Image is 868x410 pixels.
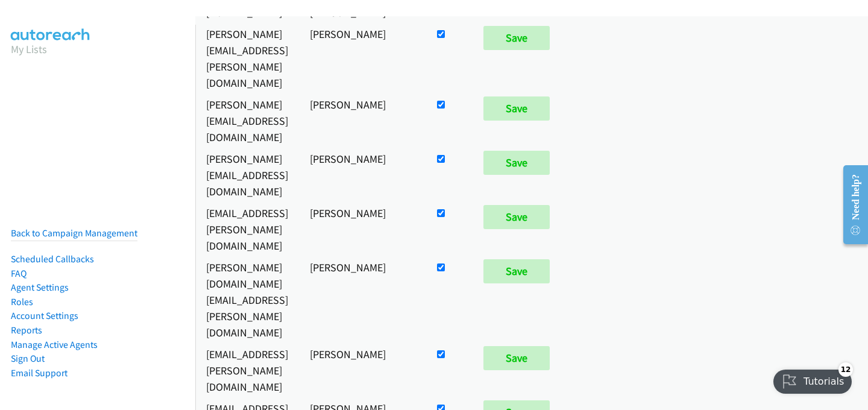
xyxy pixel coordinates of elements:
[11,324,42,336] a: Reports
[483,96,550,121] input: Save
[766,358,859,401] iframe: Checklist
[11,310,78,321] a: Account Settings
[195,202,299,256] td: [EMAIL_ADDRESS][PERSON_NAME][DOMAIN_NAME]
[11,353,45,364] a: Sign Out
[11,339,98,350] a: Manage Active Agents
[483,205,550,229] input: Save
[834,157,868,253] iframe: Resource Center
[299,148,424,202] td: [PERSON_NAME]
[11,42,47,56] a: My Lists
[195,23,299,93] td: [PERSON_NAME][EMAIL_ADDRESS][PERSON_NAME][DOMAIN_NAME]
[483,259,550,283] input: Save
[195,148,299,202] td: [PERSON_NAME][EMAIL_ADDRESS][DOMAIN_NAME]
[11,282,69,293] a: Agent Settings
[299,93,424,148] td: [PERSON_NAME]
[11,253,94,265] a: Scheduled Callbacks
[11,296,33,307] a: Roles
[195,256,299,343] td: [PERSON_NAME][DOMAIN_NAME][EMAIL_ADDRESS][PERSON_NAME][DOMAIN_NAME]
[11,367,68,379] a: Email Support
[299,202,424,256] td: [PERSON_NAME]
[11,227,137,239] a: Back to Campaign Management
[195,93,299,148] td: [PERSON_NAME][EMAIL_ADDRESS][DOMAIN_NAME]
[299,256,424,343] td: [PERSON_NAME]
[299,343,424,397] td: [PERSON_NAME]
[483,151,550,175] input: Save
[483,26,550,50] input: Save
[11,268,27,279] a: FAQ
[195,343,299,397] td: [EMAIL_ADDRESS][PERSON_NAME][DOMAIN_NAME]
[299,23,424,93] td: [PERSON_NAME]
[483,346,550,370] input: Save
